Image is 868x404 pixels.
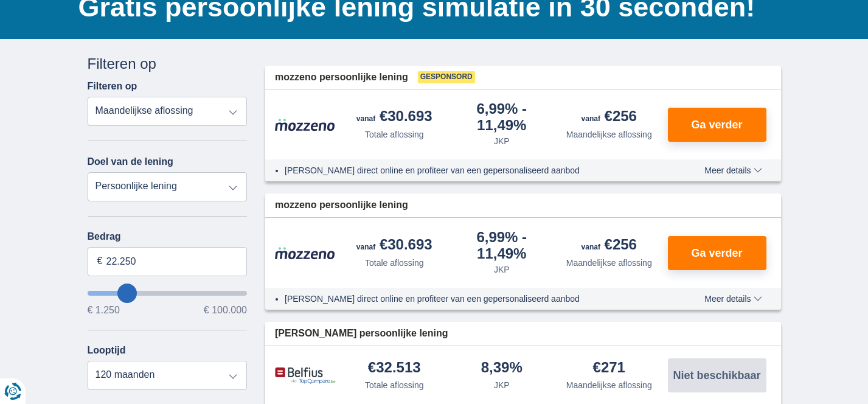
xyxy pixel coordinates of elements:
[275,71,408,85] span: mozzeno persoonlijke lening
[668,108,766,142] button: Ga verder
[88,81,137,92] label: Filteren op
[275,198,408,212] span: mozzeno persoonlijke lening
[418,71,475,83] span: Gesponsord
[275,327,448,341] span: [PERSON_NAME] persoonlijke lening
[691,248,742,259] span: Ga verder
[673,370,760,381] span: Niet beschikbaar
[275,118,336,131] img: product.pl.alt Mozzeno
[88,54,248,74] div: Filteren op
[275,367,336,385] img: product.pl.alt Belfius
[356,237,432,254] div: €30.693
[704,166,762,175] span: Meer details
[97,254,103,268] span: €
[695,165,771,175] button: Meer details
[494,379,510,391] div: JKP
[566,379,652,391] div: Maandelijkse aflossing
[365,379,424,391] div: Totale aflossing
[481,360,523,377] div: 8,39%
[275,246,336,260] img: product.pl.alt Mozzeno
[88,345,126,356] label: Looptijd
[695,294,771,304] button: Meer details
[365,257,424,269] div: Totale aflossing
[494,135,510,147] div: JKP
[365,128,424,141] div: Totale aflossing
[566,128,652,141] div: Maandelijkse aflossing
[593,360,625,377] div: €271
[704,294,762,303] span: Meer details
[668,358,766,392] button: Niet beschikbaar
[453,102,551,133] div: 6,99%
[566,257,652,269] div: Maandelijkse aflossing
[285,293,660,305] li: [PERSON_NAME] direct online en profiteer van een gepersonaliseerd aanbod
[204,305,247,315] span: € 100.000
[582,237,637,254] div: €256
[494,263,510,276] div: JKP
[668,236,766,270] button: Ga verder
[453,230,551,261] div: 6,99%
[356,109,432,126] div: €30.693
[88,305,120,315] span: € 1.250
[582,109,637,126] div: €256
[88,291,248,296] input: wantToBorrow
[691,119,742,130] span: Ga verder
[368,360,421,377] div: €32.513
[285,164,660,176] li: [PERSON_NAME] direct online en profiteer van een gepersonaliseerd aanbod
[88,156,173,167] label: Doel van de lening
[88,231,248,242] label: Bedrag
